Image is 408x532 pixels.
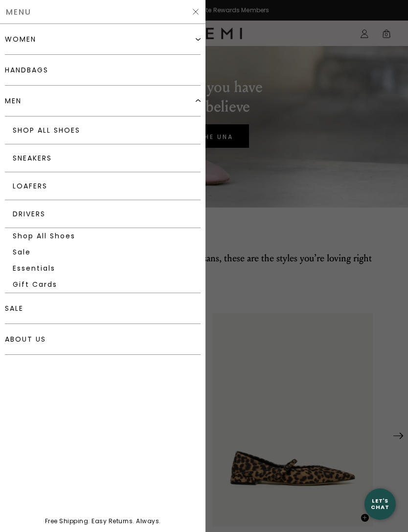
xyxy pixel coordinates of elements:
a: sale [5,293,201,324]
a: handbags [5,55,201,86]
a: Essentials [5,260,201,277]
a: Shop All Shoes [5,116,201,144]
div: men [5,97,22,105]
a: Sneakers [5,144,201,172]
a: Loafers [5,172,201,200]
span: Menu [6,8,31,16]
a: Shop All Shoes [5,228,201,244]
a: Gift Cards [5,277,201,293]
img: Expand [196,98,201,103]
a: Sale [5,244,201,260]
a: about us [5,324,201,355]
a: Drivers [5,200,201,228]
div: Let's Chat [364,498,396,510]
div: women [5,35,36,43]
img: Hide Slider [192,8,200,16]
img: Expand [196,37,201,42]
